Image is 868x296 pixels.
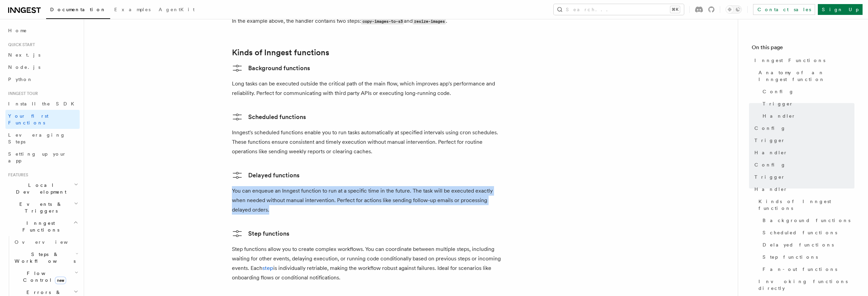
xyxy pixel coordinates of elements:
[754,137,785,144] span: Trigger
[8,77,33,82] span: Python
[752,134,854,146] a: Trigger
[753,4,815,15] a: Contact sales
[756,195,854,214] a: Kinds of Inngest functions
[760,110,854,122] a: Handler
[232,128,503,156] p: Inngest's scheduled functions enable you to run tasks automatically at specified intervals using ...
[8,27,27,34] span: Home
[752,159,854,171] a: Config
[5,201,74,214] span: Events & Triggers
[754,186,788,193] span: Handler
[752,122,854,134] a: Config
[5,217,80,236] button: Inngest Functions
[232,186,503,215] p: You can enqueue an Inngest function to run at a specific time in the future. The task will be exe...
[752,183,854,195] a: Handler
[758,69,854,83] span: Anatomy of an Inngest function
[760,85,854,98] a: Config
[763,241,834,248] span: Delayed functions
[46,2,110,19] a: Documentation
[763,88,794,95] span: Config
[760,214,854,226] a: Background functions
[726,5,742,14] button: Toggle dark mode
[5,110,80,129] a: Your first Functions
[752,43,854,54] h4: On this page
[5,73,80,85] a: Python
[760,263,854,275] a: Fan-out functions
[8,151,66,163] span: Setting up your app
[818,4,863,15] a: Sign Up
[55,277,66,284] span: new
[763,254,818,260] span: Step functions
[760,239,854,251] a: Delayed functions
[760,251,854,263] a: Step functions
[159,7,195,12] span: AgentKit
[5,98,80,110] a: Install the SDK
[232,48,329,57] a: Kinds of Inngest functions
[756,275,854,294] a: Invoking functions directly
[5,24,80,37] a: Home
[114,7,151,12] span: Examples
[5,198,80,217] button: Events & Triggers
[670,6,680,13] kbd: ⌘K
[232,228,289,239] a: Step functions
[8,132,65,144] span: Leveraging Steps
[5,182,74,195] span: Local Development
[554,4,684,15] button: Search...⌘K
[232,170,299,181] a: Delayed functions
[5,129,80,148] a: Leveraging Steps
[754,125,786,132] span: Config
[5,49,80,61] a: Next.js
[155,2,199,18] a: AgentKit
[8,64,40,70] span: Node.js
[8,113,48,125] span: Your first Functions
[12,270,75,283] span: Flow Control
[110,2,155,18] a: Examples
[5,172,28,178] span: Features
[756,66,854,85] a: Anatomy of an Inngest function
[232,63,310,74] a: Background functions
[760,226,854,239] a: Scheduled functions
[232,79,503,98] p: Long tasks can be executed outside the critical path of the main flow, which improves app's perfo...
[12,248,80,267] button: Steps & Workflows
[12,251,76,264] span: Steps & Workflows
[232,244,503,282] p: Step functions allow you to create complex workflows. You can coordinate between multiple steps, ...
[232,112,306,122] a: Scheduled functions
[752,146,854,159] a: Handler
[5,91,38,96] span: Inngest tour
[760,98,854,110] a: Trigger
[763,229,837,236] span: Scheduled functions
[5,179,80,198] button: Local Development
[758,198,854,212] span: Kinds of Inngest functions
[754,174,785,180] span: Trigger
[413,19,446,24] code: resize-images
[763,266,837,273] span: Fan-out functions
[8,101,78,106] span: Install the SDK
[5,220,73,233] span: Inngest Functions
[5,61,80,73] a: Node.js
[763,100,793,107] span: Trigger
[752,171,854,183] a: Trigger
[754,161,786,168] span: Config
[758,278,854,292] span: Invoking functions directly
[262,265,273,271] a: step
[752,54,854,66] a: Inngest Functions
[15,239,84,245] span: Overview
[8,52,40,58] span: Next.js
[763,113,796,119] span: Handler
[763,217,850,224] span: Background functions
[754,57,825,64] span: Inngest Functions
[754,149,788,156] span: Handler
[5,148,80,167] a: Setting up your app
[12,236,80,248] a: Overview
[50,7,106,12] span: Documentation
[361,19,404,24] code: copy-images-to-s3
[5,42,35,47] span: Quick start
[232,16,503,26] p: In the example above, the handler contains two steps: and .
[12,267,80,286] button: Flow Controlnew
